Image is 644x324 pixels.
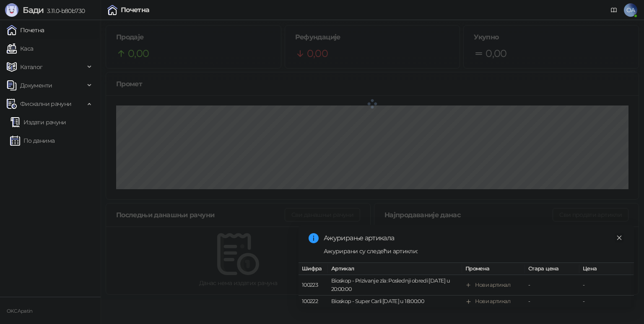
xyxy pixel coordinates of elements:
[299,296,328,308] td: 100222
[7,22,44,39] a: Почетна
[23,5,44,15] span: Бади
[579,263,634,275] th: Цена
[462,263,525,275] th: Промена
[328,296,462,308] td: Bioskop - Super Carli [DATE] u 18:00:00
[7,40,33,57] a: Каса
[579,296,634,308] td: -
[525,275,579,296] td: -
[328,275,462,296] td: Bioskop - Prizivanje zla: Poslednji obredi [DATE] u 20:00:00
[7,308,33,314] small: OKC Apatin
[525,296,579,308] td: -
[20,77,52,94] span: Документи
[607,3,621,17] a: Документација
[309,233,319,243] span: info-circle
[579,275,634,296] td: -
[5,3,18,17] img: Logo
[10,114,66,131] a: Издати рачуни
[525,263,579,275] th: Стара цена
[475,297,510,306] div: Нови артикал
[299,263,328,275] th: Шифра
[20,59,43,75] span: Каталог
[615,233,624,242] a: Close
[20,95,71,112] span: Фискални рачуни
[10,132,55,149] a: По данима
[475,281,510,289] div: Нови артикал
[121,7,150,13] div: Почетна
[328,263,462,275] th: Артикал
[299,275,328,296] td: 100223
[44,7,85,15] span: 3.11.0-b80b730
[624,3,637,17] span: OA
[324,247,624,256] div: Ажурирани су следећи артикли:
[324,233,624,243] div: Ажурирање артикала
[616,235,622,241] span: close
